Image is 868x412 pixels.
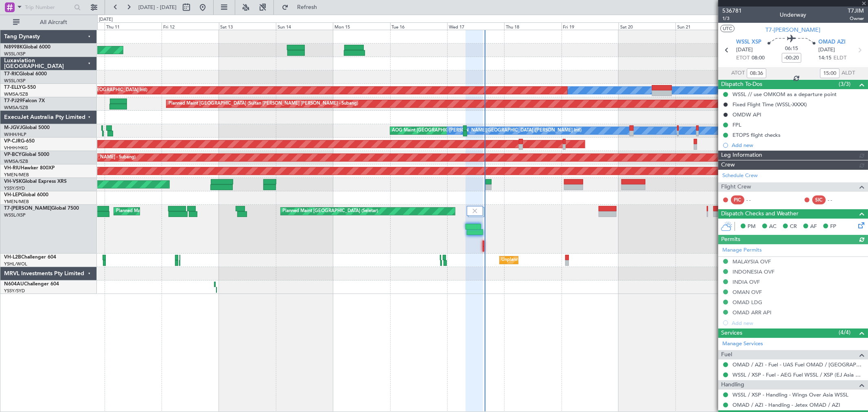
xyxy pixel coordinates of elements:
[732,371,864,378] a: WSSL / XSP - Fuel - AEG Fuel WSSL / XSP (EJ Asia Only)
[720,25,735,32] button: UTC
[4,179,22,184] span: VH-VSK
[4,72,47,77] a: T7-RICGlobal 6000
[471,207,479,215] img: gray-close.svg
[848,15,864,22] span: Owner
[4,172,29,178] a: YMEN/MEB
[748,223,756,231] span: PM
[4,212,26,218] a: WSSL/XSP
[722,7,742,15] span: 536781
[9,16,88,29] button: All Aircraft
[721,209,798,219] span: Dispatch Checks and Weather
[732,401,840,408] a: OMAD / AZI - Handling - Jetex OMAD / AZI
[4,85,36,90] a: T7-ELLYG-550
[4,282,59,287] a: N604AUChallenger 604
[736,46,753,54] span: [DATE]
[4,193,48,197] a: VH-LEPGlobal 6000
[276,22,333,30] div: Sun 14
[21,20,86,25] span: All Aircraft
[839,80,851,88] span: (3/3)
[721,380,744,390] span: Handling
[4,45,23,50] span: N8998K
[4,152,49,157] a: VP-BCYGlobal 5000
[752,54,765,62] span: 08:00
[4,255,21,260] span: VH-L2B
[138,4,177,11] span: [DATE] - [DATE]
[818,46,835,54] span: [DATE]
[818,38,846,46] span: OMAD AZI
[780,11,807,20] div: Underway
[4,158,28,164] a: WMSA/SZB
[25,1,72,13] input: Trip Number
[290,4,324,10] span: Refresh
[4,99,22,103] span: T7-PJ29
[162,22,219,30] div: Fri 12
[392,125,488,137] div: AOG Maint [GEOGRAPHIC_DATA] (Halim Intl)
[732,101,807,108] div: Fixed Flight Time (WSSL-XXXX)
[833,54,846,62] span: ELDT
[721,350,732,359] span: Fuel
[283,205,378,217] div: Planned Maint [GEOGRAPHIC_DATA] (Seletar)
[731,69,745,77] span: ATOT
[721,80,762,89] span: Dispatch To-Dos
[4,261,27,267] a: YSHL/WOL
[4,288,25,294] a: YSSY/SYD
[4,125,22,130] span: M-JGVJ
[4,105,28,111] a: WMSA/SZB
[4,206,79,211] a: T7-[PERSON_NAME]Global 7500
[732,131,781,138] div: ETOPS flight checks
[4,193,21,197] span: VH-LEP
[116,205,196,217] div: Planned Maint Dubai (Al Maktoum Intl)
[4,99,45,103] a: T7-PJ29Falcon 7X
[4,78,26,84] a: WSSL/XSP
[447,22,504,30] div: Wed 17
[4,145,28,151] a: VHHH/HKG
[785,45,798,53] span: 06:15
[722,15,742,22] span: 1/3
[732,111,761,118] div: OMDW API
[4,72,19,77] span: T7-RIC
[790,223,797,231] span: CR
[333,22,390,30] div: Mon 15
[842,69,855,77] span: ALDT
[4,45,50,50] a: N8998KGlobal 6000
[732,391,848,398] a: WSSL / XSP - Handling - Wings Over Asia WSSL
[4,255,56,260] a: VH-L2BChallenger 604
[722,340,763,348] a: Manage Services
[810,223,817,231] span: AF
[4,131,26,138] a: WIHH/HLP
[4,152,22,157] span: VP-BCY
[736,38,761,46] span: WSSL XSP
[4,91,28,97] a: WMSA/SZB
[818,54,831,62] span: 14:15
[732,121,741,128] div: FPL
[4,125,50,130] a: M-JGVJGlobal 5000
[4,185,25,191] a: YSSY/SYD
[848,7,864,15] span: T7JIM
[449,125,582,137] div: [PERSON_NAME][GEOGRAPHIC_DATA] ([PERSON_NAME] Intl)
[4,179,67,184] a: VH-VSKGlobal Express XRS
[4,51,26,57] a: WSSL/XSP
[4,139,21,144] span: VP-CJR
[4,166,55,171] a: VH-RIUHawker 800XP
[4,166,21,171] span: VH-RIU
[769,223,776,231] span: AC
[504,22,561,30] div: Thu 18
[766,26,821,34] span: T7-[PERSON_NAME]
[830,223,836,231] span: FP
[839,328,851,337] span: (4/4)
[168,98,358,110] div: Planned Maint [GEOGRAPHIC_DATA] (Sultan [PERSON_NAME] [PERSON_NAME] - Subang)
[219,22,276,30] div: Sat 13
[4,206,51,211] span: T7-[PERSON_NAME]
[732,91,837,98] div: WSSL // use OMKOM as a departure point
[562,22,619,30] div: Fri 19
[732,142,864,149] div: Add new
[4,139,35,144] a: VP-CJRG-650
[390,22,447,30] div: Tue 16
[619,22,676,30] div: Sat 20
[676,22,732,30] div: Sun 21
[4,199,29,205] a: YMEN/MEB
[105,22,162,30] div: Thu 11
[721,329,742,338] span: Services
[4,85,22,90] span: T7-ELLY
[99,16,113,23] div: [DATE]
